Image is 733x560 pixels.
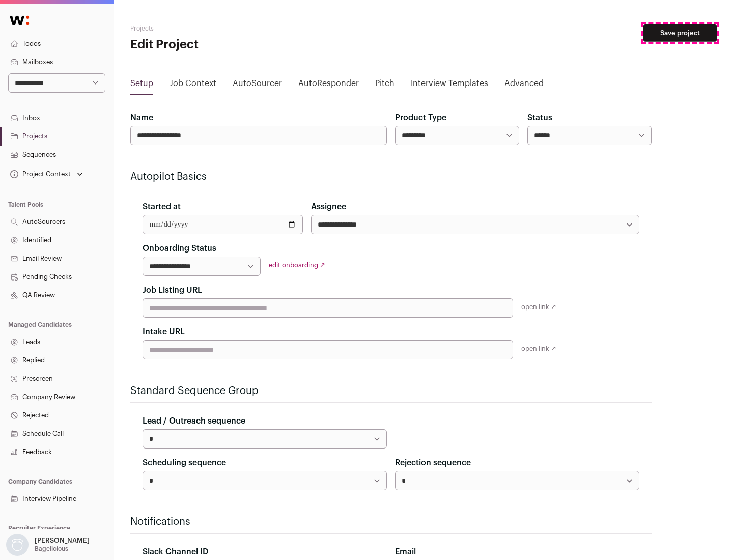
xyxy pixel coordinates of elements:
[143,326,185,338] label: Intake URL
[130,170,652,184] h2: Autopilot Basics
[130,24,326,33] h2: Projects
[143,284,202,296] label: Job Listing URL
[130,37,326,53] h1: Edit Project
[395,111,446,124] label: Product Type
[130,111,153,124] label: Name
[130,384,652,398] h2: Standard Sequence Group
[395,546,639,558] div: Email
[143,201,181,213] label: Started at
[35,545,68,553] p: Bagelicious
[143,546,208,558] label: Slack Channel ID
[130,515,652,529] h2: Notifications
[143,242,216,255] label: Onboarding Status
[311,201,346,213] label: Assignee
[298,77,359,94] a: AutoResponder
[527,111,552,124] label: Status
[143,457,226,469] label: Scheduling sequence
[395,457,471,469] label: Rejection sequence
[504,77,544,94] a: Advanced
[143,415,245,427] label: Lead / Outreach sequence
[4,534,92,556] button: Open dropdown
[375,77,394,94] a: Pitch
[170,77,216,94] a: Job Context
[130,77,153,94] a: Setup
[643,24,717,42] button: Save project
[8,170,71,178] div: Project Context
[6,534,29,556] img: nopic.png
[411,77,488,94] a: Interview Templates
[233,77,282,94] a: AutoSourcer
[8,167,85,181] button: Open dropdown
[4,10,35,31] img: Wellfound
[269,262,325,268] a: edit onboarding ↗
[35,537,90,545] p: [PERSON_NAME]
